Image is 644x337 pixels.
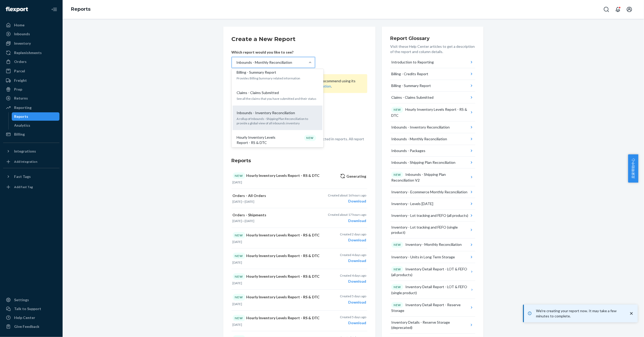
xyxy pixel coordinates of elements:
[232,50,315,55] p: Which report would you like to see?
[390,210,475,222] button: Inventory - Lot tracking and FEFO (all products)
[391,107,469,118] div: Hourly Inventory Levels Report - RS & DTC
[394,303,401,307] p: NEW
[629,311,634,316] svg: close toast
[390,239,475,251] button: NEWInventory - Monthly Reconciliation
[14,324,39,329] div: Give Feedback
[390,281,475,299] button: NEWInventory Detail Report - LOT & FEFO (single product)
[390,145,475,157] button: Inbounds - Packages
[390,80,475,92] button: Billing - Summary Report
[233,323,242,327] time: [DATE]
[391,83,431,88] div: Billing - Summary Report
[232,157,367,164] h3: Reports
[340,253,366,257] p: Created 4 days ago
[233,193,321,198] p: Orders - All Orders
[6,7,28,12] img: Flexport logo
[390,56,475,68] button: Introduction to Reporting
[233,260,242,264] time: [DATE]
[536,308,624,319] p: We're creating your report now. It may take a few minutes to complete.
[340,232,366,236] p: Created 2 days ago
[3,296,59,304] a: Settings
[233,281,242,285] time: [DATE]
[391,136,447,142] div: Inbounds - Monthly Reconciliation
[390,198,475,210] button: Inventory - Levels [DATE]
[3,76,59,85] a: Freight
[14,78,27,83] div: Freight
[628,154,638,183] button: 卖家帮助中心
[237,76,318,80] p: Provides Billing Summary related information
[233,273,245,280] div: NEW
[391,242,462,248] div: Inventory - Monthly Reconciliation
[391,266,470,278] div: Inventory Detail Report - LOT & FEFO (all products)
[391,125,450,130] div: Inbounds - Inventory Reconciliation
[3,67,59,75] a: Parcel
[391,254,455,260] div: Inventory - Units in Long Term Storage
[237,110,295,115] p: Inbounds - Inventory Reconciliation
[328,199,366,204] div: Download
[14,68,25,74] div: Parcel
[233,172,321,179] p: Hourly Inventory Levels Report - RS & DTC
[3,158,59,166] a: Add Integration
[391,148,425,153] div: Inbounds - Packages
[391,71,428,77] div: Billing - Credits Report
[390,157,475,168] button: Inbounds - Shipping Plan Reconciliation
[245,219,255,223] time: [DATE]
[340,294,366,298] p: Created 5 days ago
[391,60,434,65] div: Introduction to Reporting
[391,172,469,183] div: Inbounds - Shipping Plan Reconciliation V2
[232,189,367,208] button: Orders - All Orders[DATE]—[DATE]Created about 16 hours agoDownload
[233,294,245,300] div: NEW
[340,320,366,326] div: Download
[390,168,475,187] button: NEWInbounds - Shipping Plan Reconciliation V2
[233,212,321,218] p: Orders - Shipments
[232,248,367,269] button: NEWHourly Inventory Levels Report - RS & DTC[DATE]Created 4 days agoDownload
[233,219,321,223] p: —
[233,315,245,321] div: NEW
[233,200,242,204] time: [DATE]
[3,21,59,29] a: Home
[340,315,366,319] p: Created 5 days ago
[232,228,367,248] button: NEWHourly Inventory Levels Report - RS & DTC[DATE]Created 2 days agoDownload
[237,90,279,95] p: Claims - Claims Submitted
[233,273,321,280] p: Hourly Inventory Levels Report - RS & DTC
[237,117,318,125] p: A rollup of Inbounds - Shipping Plan Reconciliation to provide a global view of all inbounds inve...
[328,193,366,197] p: Created about 16 hours ago
[3,49,59,57] a: Replenishments
[233,315,321,321] p: Hourly Inventory Levels Report - RS & DTC
[328,212,366,217] p: Created about 17 hours ago
[3,85,59,94] a: Prep
[3,103,59,112] a: Reporting
[390,44,475,54] p: Visit these Help Center articles to get a description of the report and column details.
[233,172,245,179] div: NEW
[390,222,475,239] button: Inventory - Lot tracking and FEFO (single product)
[601,4,612,15] button: Open Search Box
[624,4,635,15] button: Open account menu
[3,57,59,66] a: Orders
[340,279,366,284] div: Download
[14,159,37,164] div: Add Integration
[14,123,31,128] div: Analytics
[14,306,41,311] div: Talk to Support
[390,103,475,121] button: NEWHourly Inventory Levels Report - RS & DTC
[3,130,59,138] a: Billing
[328,218,366,223] div: Download
[237,70,276,75] p: Billing - Summary Report
[306,136,314,140] p: NEW
[391,302,469,313] div: Inventory Detail Report - Reserve Storage
[232,35,367,43] h2: Create a New Report
[394,173,401,177] p: NEW
[14,297,29,303] div: Settings
[14,22,25,28] div: Home
[233,199,321,204] p: —
[390,263,475,281] button: NEWInventory Detail Report - LOT & FEFO (all products)
[3,183,59,191] a: Add Fast Tag
[391,201,433,206] div: Inventory - Levels [DATE]
[340,173,366,179] p: Generating
[71,6,91,12] a: Reports
[390,299,475,317] button: NEWInventory Detail Report - Reserve Storage
[233,302,242,306] time: [DATE]
[3,172,59,181] button: Fast Tags
[14,59,27,64] div: Orders
[340,237,366,243] div: Download
[232,290,367,310] button: NEWHourly Inventory Levels Report - RS & DTC[DATE]Created 5 days agoDownload
[3,147,59,155] button: Integrations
